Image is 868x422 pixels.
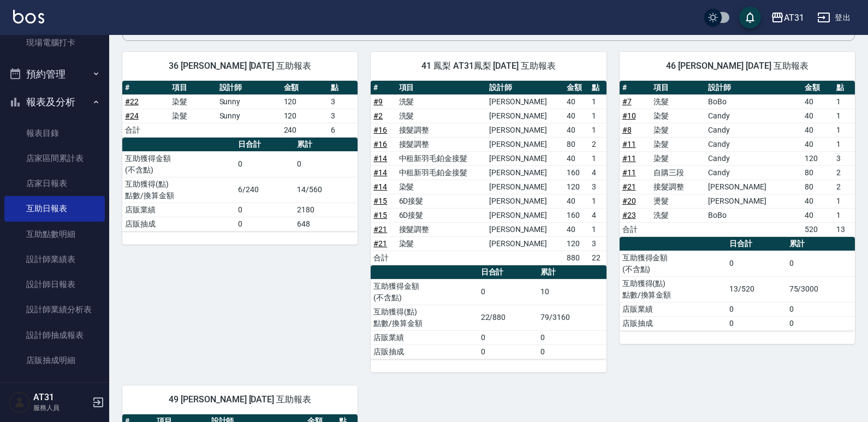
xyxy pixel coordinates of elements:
a: #11 [622,154,636,163]
td: 40 [802,109,834,123]
td: 40 [802,208,834,222]
th: 累計 [294,138,358,152]
td: 40 [564,194,589,208]
td: 中租新羽毛鉑金接髮 [396,151,486,165]
td: 0 [538,330,606,344]
a: #23 [622,211,636,219]
td: 1 [589,151,607,165]
span: 49 [PERSON_NAME] [DATE] 互助報表 [135,394,344,405]
a: #15 [373,211,387,219]
td: 染髮 [396,180,486,194]
td: 3 [328,94,358,109]
td: 互助獲得(點) 點數/換算金額 [620,276,727,302]
th: 日合計 [727,237,787,251]
button: 預約管理 [4,60,105,88]
a: #16 [373,140,387,148]
th: 點 [834,81,855,95]
button: 登出 [813,8,855,28]
td: [PERSON_NAME] [705,180,802,194]
td: 3 [834,151,855,165]
table: a dense table [371,265,606,359]
a: #15 [373,197,387,205]
td: 6D接髮 [396,194,486,208]
td: 120 [564,236,589,251]
td: 洗髮 [396,109,486,123]
a: 設計師業績表 [4,247,105,272]
td: BoBo [705,208,802,222]
td: 染髮 [169,94,216,109]
td: 染髮 [651,109,705,123]
td: 0 [727,251,787,276]
td: 互助獲得金額 (不含點) [371,279,478,305]
table: a dense table [122,81,358,138]
td: 2 [834,180,855,194]
td: 14/560 [294,177,358,203]
td: 40 [802,94,834,109]
td: Candy [705,137,802,151]
a: #11 [622,140,636,148]
th: 項目 [396,81,486,95]
a: #7 [622,97,632,106]
td: 店販抽成 [620,316,727,330]
td: 店販業績 [620,302,727,316]
td: 0 [294,151,358,177]
td: [PERSON_NAME] [486,109,564,123]
td: [PERSON_NAME] [486,208,564,222]
td: 合計 [122,123,169,137]
table: a dense table [371,81,606,265]
td: 6D接髮 [396,208,486,222]
a: 設計師業績分析表 [4,297,105,322]
th: 金額 [281,81,328,95]
table: a dense table [620,81,855,237]
td: 6 [328,123,358,137]
td: 染髮 [651,123,705,137]
td: 0 [727,302,787,316]
td: 互助獲得金額 (不含點) [620,251,727,276]
td: 3 [589,180,607,194]
td: 2 [834,165,855,180]
a: 店販抽成明細 [4,348,105,373]
td: 接髮調整 [651,180,705,194]
a: 現場電腦打卡 [4,30,105,55]
td: 120 [564,180,589,194]
td: 80 [564,137,589,151]
td: Candy [705,165,802,180]
td: 240 [281,123,328,137]
td: 22/880 [478,305,538,330]
h5: AT31 [33,392,89,403]
td: Candy [705,109,802,123]
th: 金額 [564,81,589,95]
td: 互助獲得金額 (不含點) [122,151,235,177]
th: 項目 [651,81,705,95]
td: 6/240 [235,177,294,203]
td: 40 [802,123,834,137]
td: 染髮 [651,137,705,151]
td: 75/3000 [787,276,855,302]
td: 2 [589,137,607,151]
td: [PERSON_NAME] [705,194,802,208]
a: 店家區間累計表 [4,146,105,171]
th: 日合計 [235,138,294,152]
td: Candy [705,151,802,165]
a: #14 [373,154,387,163]
td: Sunny [217,94,281,109]
td: 1 [589,222,607,236]
td: 40 [564,94,589,109]
td: 燙髮 [651,194,705,208]
td: 1 [834,194,855,208]
th: 點 [589,81,607,95]
td: 1 [834,123,855,137]
td: 中租新羽毛鉑金接髮 [396,165,486,180]
a: #9 [373,97,383,106]
td: 1 [834,137,855,151]
td: 0 [727,316,787,330]
span: 41 鳳梨 AT31鳳梨 [DATE] 互助報表 [384,61,593,72]
a: 設計師日報表 [4,272,105,297]
th: 設計師 [217,81,281,95]
td: 13/520 [727,276,787,302]
td: 0 [538,344,606,359]
td: 160 [564,208,589,222]
button: AT31 [766,7,808,29]
a: #11 [622,168,636,177]
th: # [371,81,396,95]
